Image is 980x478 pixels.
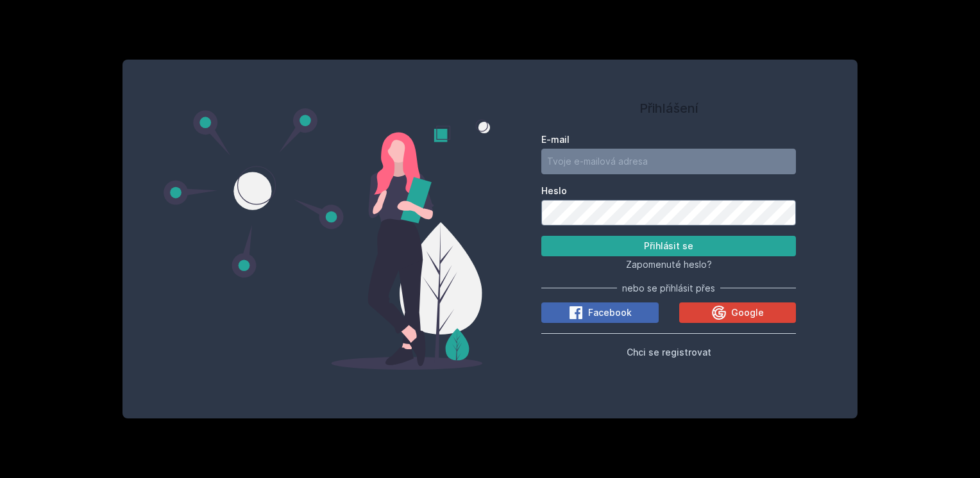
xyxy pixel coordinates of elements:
[679,302,797,323] button: Google
[541,149,796,174] input: Tvoje e-mailová adresa
[626,259,712,270] span: Zapomenuté heslo?
[588,306,632,319] span: Facebook
[622,282,715,295] span: nebo se přihlásit přes
[541,302,659,323] button: Facebook
[627,347,711,358] span: Chci se registrovat
[541,99,796,118] h1: Přihlášení
[541,185,796,197] label: Heslo
[541,133,796,146] label: E-mail
[627,344,711,359] button: Chci se registrovat
[731,306,764,319] span: Google
[541,236,796,256] button: Přihlásit se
